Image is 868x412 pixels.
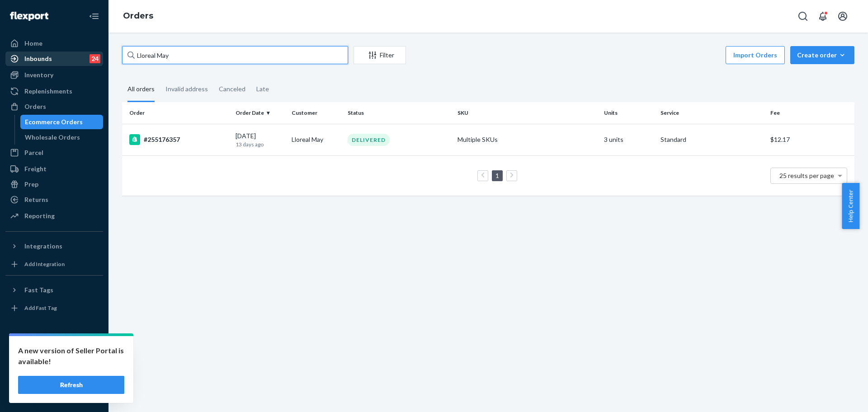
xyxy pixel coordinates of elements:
[236,140,284,148] p: 13 days ago
[767,124,854,155] td: $12.17
[842,183,859,229] button: Help Center
[18,345,124,367] p: A new version of Seller Portal is available!
[219,77,245,101] div: Canceled
[122,102,232,124] th: Order
[354,51,406,60] div: Filter
[657,102,767,124] th: Service
[5,371,103,386] a: Help Center
[344,102,454,124] th: Status
[5,177,103,192] a: Prep
[5,99,103,114] a: Orders
[5,68,103,82] a: Inventory
[232,102,288,124] th: Order Date
[5,209,103,223] a: Reporting
[5,36,103,51] a: Home
[24,70,53,80] div: Inventory
[256,77,269,101] div: Late
[5,192,103,207] a: Returns
[779,172,834,179] span: 25 results per page
[236,131,284,148] div: [DATE]
[129,134,228,145] div: #255176357
[5,162,103,176] a: Freight
[24,211,55,220] div: Reporting
[24,87,72,96] div: Replenishments
[814,7,832,25] button: Open notifications
[127,77,155,102] div: All orders
[454,102,600,124] th: SKU
[348,134,390,146] div: DELIVERED
[20,130,104,145] a: Wholesale Orders
[24,242,62,251] div: Integrations
[10,12,48,21] img: Flexport logo
[454,124,600,155] td: Multiple SKUs
[24,195,48,204] div: Returns
[25,133,80,142] div: Wholesale Orders
[288,124,344,155] td: Lloreal May
[122,46,348,64] input: Search orders
[600,102,656,124] th: Units
[5,51,103,66] a: Inbounds24
[794,7,812,25] button: Open Search Box
[5,387,103,401] button: Give Feedback
[600,124,656,155] td: 3 units
[767,102,854,124] th: Fee
[797,51,848,60] div: Create order
[24,286,53,295] div: Fast Tags
[85,7,103,25] button: Close Navigation
[5,283,103,297] button: Fast Tags
[90,54,100,63] div: 24
[5,257,103,272] a: Add Integration
[660,135,763,144] p: Standard
[5,301,103,315] a: Add Fast Tag
[354,46,406,64] button: Filter
[116,3,160,29] ol: breadcrumbs
[5,239,103,253] button: Integrations
[24,39,42,48] div: Home
[5,84,103,98] a: Replenishments
[165,77,208,101] div: Invalid address
[24,148,43,157] div: Parcel
[726,46,785,64] button: Import Orders
[5,356,103,370] a: Talk to Support
[123,11,153,21] a: Orders
[18,376,124,394] button: Refresh
[790,46,854,64] button: Create order
[24,304,57,312] div: Add Fast Tag
[24,260,65,268] div: Add Integration
[24,54,52,63] div: Inbounds
[24,102,46,111] div: Orders
[24,164,47,173] div: Freight
[25,117,83,126] div: Ecommerce Orders
[834,7,852,25] button: Open account menu
[24,180,38,189] div: Prep
[5,341,103,355] a: Settings
[494,172,501,179] a: Page 1 is your current page
[292,109,340,117] div: Customer
[20,115,104,129] a: Ecommerce Orders
[5,145,103,160] a: Parcel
